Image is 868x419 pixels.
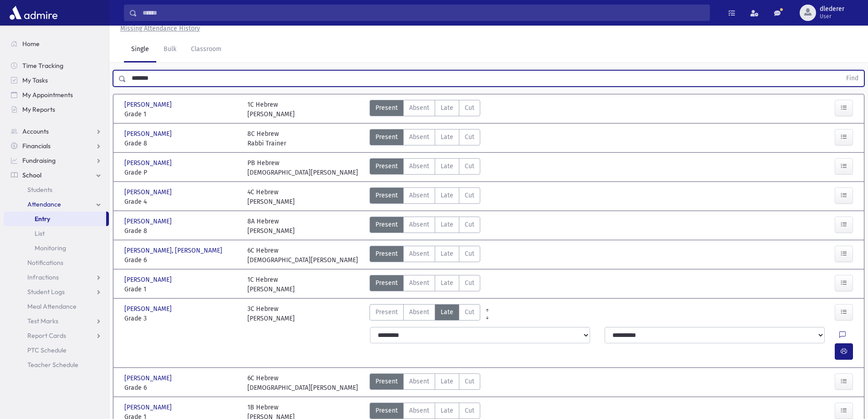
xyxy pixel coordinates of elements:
span: Late [441,249,453,259]
span: [PERSON_NAME] [124,275,174,285]
a: Accounts [4,124,109,139]
div: AttTypes [370,100,480,119]
span: My Tasks [22,76,48,84]
span: Absent [409,377,429,386]
a: Entry [4,212,106,226]
span: Meal Attendance [27,302,77,310]
span: Cut [465,278,474,288]
span: Grade 4 [124,197,238,207]
a: Attendance [4,197,109,212]
a: Test Marks [4,314,109,328]
a: Students [4,182,109,197]
span: Late [441,406,453,415]
span: dlederer [820,5,844,13]
span: [PERSON_NAME] [124,403,174,412]
span: Present [375,377,398,386]
a: Home [4,36,109,51]
div: PB Hebrew [DEMOGRAPHIC_DATA][PERSON_NAME] [247,158,358,177]
span: Present [375,161,398,171]
span: School [22,171,41,179]
span: Cut [465,132,474,142]
a: Student Logs [4,285,109,299]
a: Monitoring [4,241,109,255]
a: My Appointments [4,88,109,102]
div: AttTypes [370,187,480,207]
a: Bulk [156,37,184,62]
span: Late [441,191,453,200]
a: Teacher Schedule [4,357,109,372]
span: Test Marks [27,317,58,325]
div: 6C Hebrew [DEMOGRAPHIC_DATA][PERSON_NAME] [247,246,358,265]
button: Find [841,71,864,86]
span: Grade 6 [124,255,238,265]
span: Present [375,307,398,317]
span: Grade 1 [124,109,238,119]
span: Monitoring [35,244,66,252]
span: Fundraising [22,156,56,165]
span: Grade 8 [124,139,238,148]
span: Cut [465,249,474,259]
span: Absent [409,278,429,288]
span: Cut [465,103,474,113]
div: AttTypes [370,217,480,236]
span: PTC Schedule [27,346,67,354]
div: 4C Hebrew [PERSON_NAME] [247,187,295,207]
div: AttTypes [370,246,480,265]
a: My Reports [4,102,109,117]
span: [PERSON_NAME] [124,304,174,314]
span: Present [375,132,398,142]
span: My Appointments [22,91,73,99]
span: List [35,229,45,238]
span: Notifications [27,259,63,267]
span: Absent [409,132,429,142]
div: 1C Hebrew [PERSON_NAME] [247,100,295,119]
a: Single [124,37,156,62]
a: Infractions [4,270,109,285]
span: Accounts [22,127,49,135]
div: AttTypes [370,373,480,393]
a: School [4,168,109,182]
span: Attendance [27,200,61,208]
a: Meal Attendance [4,299,109,314]
div: 8C Hebrew Rabbi Trainer [247,129,286,148]
span: Present [375,103,398,113]
span: [PERSON_NAME] [124,373,174,383]
div: AttTypes [370,158,480,177]
span: Grade P [124,168,238,177]
span: Entry [35,215,50,223]
span: Cut [465,307,474,317]
span: [PERSON_NAME] [124,100,174,109]
span: Report Cards [27,331,66,340]
span: Absent [409,191,429,200]
span: Late [441,377,453,386]
a: Report Cards [4,328,109,343]
a: PTC Schedule [4,343,109,357]
span: Home [22,40,40,48]
span: Present [375,191,398,200]
a: Financials [4,139,109,153]
a: List [4,226,109,241]
span: Infractions [27,273,59,281]
img: AdmirePro [7,4,60,22]
span: Absent [409,406,429,415]
span: Present [375,278,398,288]
span: User [820,13,844,20]
span: [PERSON_NAME] [124,217,174,226]
span: Absent [409,103,429,113]
div: 8A Hebrew [PERSON_NAME] [247,217,295,236]
span: Cut [465,191,474,200]
span: Late [441,307,453,317]
span: Absent [409,161,429,171]
span: [PERSON_NAME] [124,187,174,197]
span: [PERSON_NAME] [124,129,174,139]
span: Absent [409,249,429,259]
span: Present [375,249,398,259]
span: Teacher Schedule [27,361,78,369]
span: Cut [465,161,474,171]
div: AttTypes [370,275,480,294]
span: Late [441,220,453,229]
span: Grade 3 [124,314,238,323]
span: Present [375,220,398,229]
div: AttTypes [370,129,480,148]
span: [PERSON_NAME], [PERSON_NAME] [124,246,224,255]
